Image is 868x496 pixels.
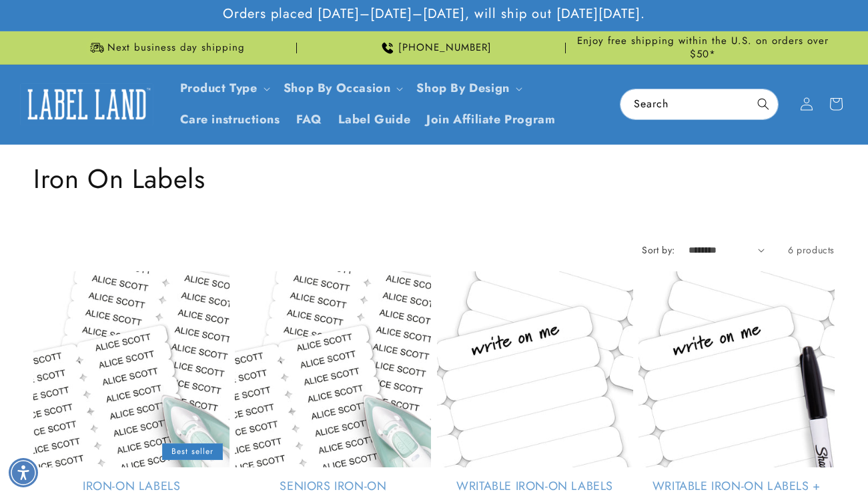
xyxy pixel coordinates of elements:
a: Care instructions [172,104,288,135]
a: Label Land [15,79,159,130]
div: Announcement [33,31,297,64]
a: Shop By Design [416,79,509,97]
span: Next business day shipping [107,41,245,55]
span: [PHONE_NUMBER] [398,41,492,55]
span: Orders placed [DATE]–[DATE]–[DATE], will ship out [DATE][DATE]. [223,5,645,23]
a: FAQ [288,104,330,135]
div: Announcement [302,31,566,64]
div: Announcement [571,31,835,64]
summary: Shop By Occasion [276,73,409,104]
a: Writable Iron-On Labels [437,479,633,494]
span: Care instructions [180,112,280,127]
span: Shop By Occasion [284,81,391,96]
h1: Iron On Labels [33,161,835,196]
div: Accessibility Menu [9,458,38,487]
button: Search [749,89,778,119]
span: 6 products [788,243,835,257]
span: Enjoy free shipping within the U.S. on orders over $50* [571,35,835,61]
a: Iron-On Labels [33,479,230,494]
summary: Product Type [172,73,276,104]
label: Sort by: [642,243,675,257]
a: Label Guide [330,104,419,135]
span: FAQ [296,112,322,127]
iframe: Gorgias Floating Chat [588,433,855,483]
span: Label Guide [338,112,411,127]
a: Join Affiliate Program [418,104,563,135]
summary: Shop By Design [408,73,527,104]
a: Seniors Iron-On [235,479,431,494]
a: Product Type [180,79,258,97]
span: Join Affiliate Program [426,112,555,127]
img: Label Land [20,83,153,125]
